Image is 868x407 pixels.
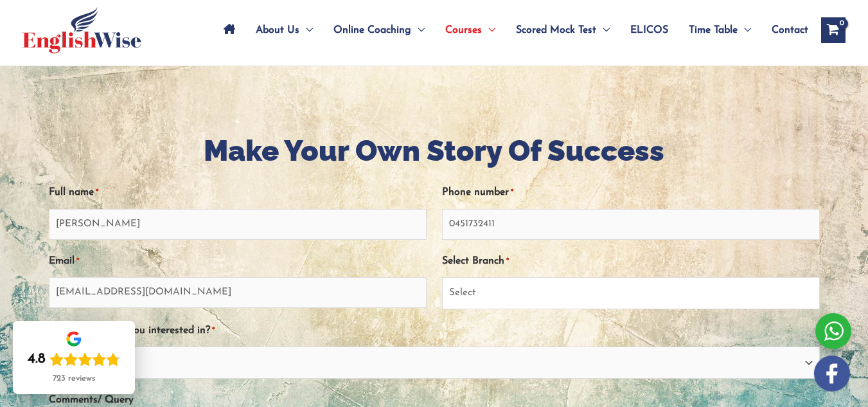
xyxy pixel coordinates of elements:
[516,8,596,53] span: Scored Mock Test
[256,8,299,53] span: About Us
[442,182,513,203] label: Phone number
[814,356,850,392] img: white-facebook.png
[620,8,678,53] a: ELICOS
[689,8,738,53] span: Time Table
[435,8,506,53] a: CoursesMenu Toggle
[245,8,323,53] a: About UsMenu Toggle
[630,8,668,53] span: ELICOS
[323,8,435,53] a: Online CoachingMenu Toggle
[761,8,808,53] a: Contact
[772,8,808,53] span: Contact
[53,374,95,384] div: 723 reviews
[678,8,761,53] a: Time TableMenu Toggle
[28,350,46,368] div: 4.8
[506,8,620,53] a: Scored Mock TestMenu Toggle
[411,8,425,53] span: Menu Toggle
[596,8,610,53] span: Menu Toggle
[49,251,79,272] label: Email
[28,350,120,368] div: Rating: 4.8 out of 5
[738,8,751,53] span: Menu Toggle
[333,8,411,53] span: Online Coaching
[299,8,313,53] span: Menu Toggle
[49,182,98,203] label: Full name
[213,8,808,53] nav: Site Navigation: Main Menu
[445,8,482,53] span: Courses
[821,17,846,43] a: View Shopping Cart, empty
[442,251,509,272] label: Select Branch
[22,7,141,53] img: cropped-ew-logo
[49,320,215,341] label: What course are you interested in?
[482,8,495,53] span: Menu Toggle
[49,131,820,171] h1: Make Your Own Story Of Success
